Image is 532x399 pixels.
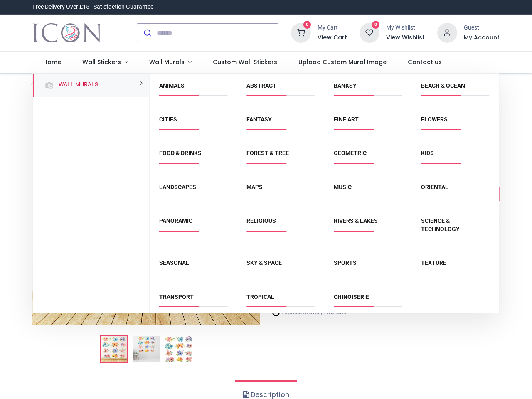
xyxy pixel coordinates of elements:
[334,82,357,89] a: Banksy
[55,81,98,89] a: Wall Murals
[386,24,425,32] div: My Wishlist
[101,336,127,362] img: Pretty Flowers Floral Wall Sticker Set
[421,150,434,156] a: Kids
[421,149,489,163] span: Kids
[159,293,194,300] a: Transport
[421,184,448,190] a: Oriental
[334,217,378,224] a: Rivers & Lakes
[246,183,315,197] span: Maps
[334,183,402,197] span: Music
[334,293,369,300] a: Chinoiserie
[291,29,311,36] a: 0
[421,183,489,197] span: Oriental
[32,21,101,44] a: Logo of Icon Wall Stickers
[138,52,202,73] a: Wall Murals
[246,259,315,273] span: Sky & Space
[421,116,448,123] a: Flowers
[43,58,61,66] span: Home
[360,29,379,36] a: 0
[334,116,402,129] span: Fine Art
[133,336,160,362] img: WS-46327-02
[246,293,274,300] a: Tropical
[334,259,357,266] a: Sports
[246,82,315,96] span: Abstract
[298,58,387,66] span: Upload Custom Mural Image
[246,184,263,190] a: Maps
[421,116,489,129] span: Flowers
[159,217,227,231] span: Panoramic
[421,259,446,266] a: Texture
[246,149,315,163] span: Forest & Tree
[159,82,185,89] a: Animals
[408,58,442,66] span: Contact us
[246,293,315,307] span: Tropical
[334,150,367,156] a: Geometric
[246,116,272,123] a: Fantasy
[32,21,101,44] img: Icon Wall Stickers
[421,82,489,96] span: Beach & Ocean
[464,34,500,42] a: My Account
[334,82,402,96] span: Banksy
[159,259,189,266] a: Seasonal
[334,184,352,190] a: Music
[159,149,227,163] span: Food & Drinks
[159,116,227,129] span: Cities
[159,184,196,190] a: Landscapes
[159,183,227,197] span: Landscapes
[246,259,282,266] a: Sky & Space
[213,58,277,66] span: Custom Wall Stickers
[82,58,121,66] span: Wall Stickers
[421,217,489,239] span: Science & Technology
[159,217,192,224] a: Panoramic
[334,217,402,231] span: Rivers & Lakes
[159,293,227,307] span: Transport
[159,150,202,156] a: Food & Drinks
[325,3,500,11] iframe: Customer reviews powered by Trustpilot
[165,336,192,362] img: WS-46327-03
[464,24,500,32] div: Guest
[246,217,315,231] span: Religious
[246,116,315,129] span: Fantasy
[246,217,276,224] a: Religious
[334,259,402,273] span: Sports
[159,116,177,123] a: Cities
[386,34,425,42] a: View Wishlist
[334,293,402,307] span: Chinoiserie
[44,80,54,90] img: Wall Murals
[421,259,489,273] span: Texture
[303,21,311,29] sup: 0
[372,21,380,29] sup: 0
[246,150,289,156] a: Forest & Tree
[334,149,402,163] span: Geometric
[159,82,227,96] span: Animals
[149,58,185,66] span: Wall Murals
[318,24,347,32] div: My Cart
[137,24,157,42] button: Submit
[421,217,460,232] a: Science & Technology
[421,82,465,89] a: Beach & Ocean
[159,259,227,273] span: Seasonal
[318,34,347,42] a: View Cart
[72,52,139,73] a: Wall Stickers
[32,3,153,11] div: Free Delivery Over £15 - Satisfaction Guarantee
[246,82,276,89] a: Abstract
[334,116,359,123] a: Fine Art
